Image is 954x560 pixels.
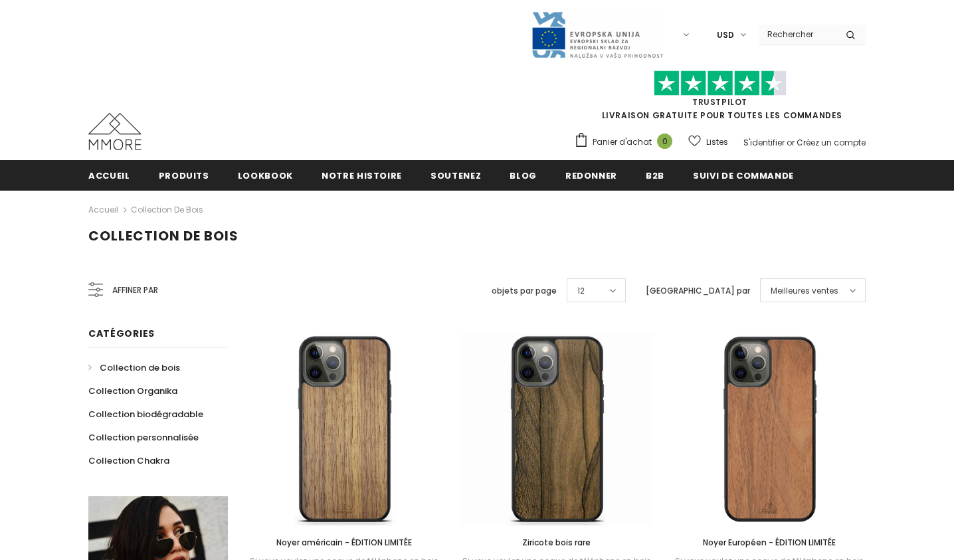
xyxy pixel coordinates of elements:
[88,356,180,379] a: Collection de bois
[88,431,199,444] span: Collection personnalisée
[131,204,203,215] a: Collection de bois
[646,160,664,190] a: B2B
[654,70,787,96] img: Faites confiance aux étoiles pilotes
[657,134,672,149] span: 0
[492,284,557,298] label: objets par page
[100,361,180,374] span: Collection de bois
[646,284,750,298] label: [GEOGRAPHIC_DATA] par
[238,160,293,190] a: Lookbook
[88,227,238,245] span: Collection de bois
[88,385,177,397] span: Collection Organika
[460,535,653,550] a: Ziricote bois rare
[88,403,203,426] a: Collection biodégradable
[88,426,199,449] a: Collection personnalisée
[510,160,537,190] a: Blog
[717,29,734,42] span: USD
[743,137,785,148] a: S'identifier
[88,408,203,420] span: Collection biodégradable
[112,283,158,298] span: Affiner par
[522,537,591,548] span: Ziricote bois rare
[759,25,836,44] input: Search Site
[771,284,838,298] span: Meilleures ventes
[88,160,130,190] a: Accueil
[688,130,728,153] a: Listes
[88,454,169,467] span: Collection Chakra
[322,169,402,182] span: Notre histoire
[159,169,209,182] span: Produits
[787,137,795,148] span: or
[577,284,585,298] span: 12
[593,136,652,149] span: Panier d'achat
[692,96,747,108] a: TrustPilot
[88,169,130,182] span: Accueil
[703,537,836,548] span: Noyer Européen - ÉDITION LIMITÉE
[88,113,142,150] img: Cas MMORE
[797,137,866,148] a: Créez un compte
[673,535,866,550] a: Noyer Européen - ÉDITION LIMITÉE
[430,169,481,182] span: soutenez
[238,169,293,182] span: Lookbook
[159,160,209,190] a: Produits
[574,132,679,152] a: Panier d'achat 0
[531,11,664,59] img: Javni Razpis
[531,29,664,40] a: Javni Razpis
[248,535,440,550] a: Noyer américain - ÉDITION LIMITÉE
[88,202,118,218] a: Accueil
[88,449,169,472] a: Collection Chakra
[693,160,794,190] a: Suivi de commande
[565,160,617,190] a: Redonner
[430,160,481,190] a: soutenez
[706,136,728,149] span: Listes
[276,537,412,548] span: Noyer américain - ÉDITION LIMITÉE
[88,379,177,403] a: Collection Organika
[646,169,664,182] span: B2B
[510,169,537,182] span: Blog
[565,169,617,182] span: Redonner
[88,327,155,340] span: Catégories
[322,160,402,190] a: Notre histoire
[574,76,866,121] span: LIVRAISON GRATUITE POUR TOUTES LES COMMANDES
[693,169,794,182] span: Suivi de commande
